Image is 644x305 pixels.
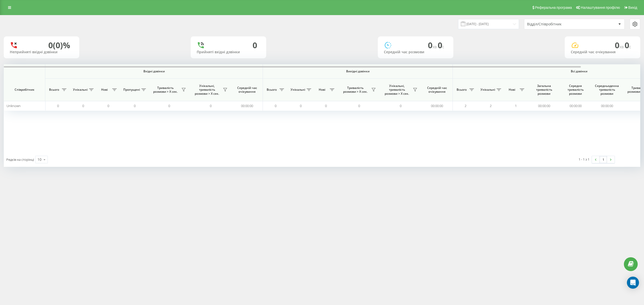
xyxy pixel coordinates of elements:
td: 00:00:00 [421,101,453,111]
div: 0 (0)% [48,40,70,50]
span: c [442,44,444,49]
span: Нові [316,88,328,92]
div: Прийняті вхідні дзвінки [197,50,260,54]
span: Вхідні дзвінки [58,69,250,73]
span: Всього [455,88,468,92]
div: Відділ/Співробітник [527,22,587,26]
span: Середній час очікування [235,86,259,94]
span: Середньоденна тривалість розмови [595,84,619,96]
td: 00:00:00 [528,101,560,111]
span: Унікальні [480,88,495,92]
span: хв [432,44,438,49]
span: 0 [210,104,212,108]
span: Нові [506,88,518,92]
span: c [629,44,631,49]
span: 2 [490,104,492,108]
td: 00:00:00 [231,101,263,111]
div: 1 - 1 з 1 [579,157,589,162]
span: 1 [515,104,517,108]
span: Налаштування профілю [581,6,620,10]
span: 0 [325,104,327,108]
span: 0 [300,104,302,108]
span: 0 [134,104,136,108]
span: 0 [400,104,401,108]
span: Пропущені [123,88,140,92]
span: 0 [615,40,625,50]
span: Всього [48,88,60,92]
span: Тривалість розмови > Х сек. [341,86,370,94]
td: 00:00:00 [591,101,623,111]
span: Вихід [628,6,637,10]
span: Вихідні дзвінки [275,69,441,73]
div: Open Intercom Messenger [627,277,639,289]
span: 0 [168,104,170,108]
div: Неприйняті вхідні дзвінки [10,50,73,54]
span: Реферальна програма [535,6,572,10]
span: Середня тривалість розмови [563,84,587,96]
span: Рядків на сторінці [6,157,34,162]
span: Співробітник [8,88,41,92]
span: Унікальні, тривалість розмови > Х сек. [382,84,411,96]
span: 0 [107,104,109,108]
span: Середній час очікування [425,86,449,94]
span: Всього [265,88,278,92]
span: Нові [98,88,111,92]
td: 00:00:00 [560,101,591,111]
span: 0 [57,104,59,108]
span: 0 [428,40,438,50]
span: 0 [625,40,631,50]
span: Унікальні, тривалість розмови > Х сек. [192,84,221,96]
span: Загальна тривалість розмови [532,84,556,96]
span: хв [619,44,625,49]
div: Середній час очікування [571,50,634,54]
span: Тривалість розмови > Х сек. [151,86,180,94]
a: 1 [599,156,607,163]
span: 0 [275,104,276,108]
span: 2 [465,104,466,108]
div: Середній час розмови [384,50,447,54]
span: Unknown [7,104,21,108]
div: 0 [253,40,257,50]
span: Унікальні [73,88,88,92]
div: 10 [37,157,42,162]
span: 0 [82,104,84,108]
span: Унікальні [291,88,305,92]
span: 0 [358,104,360,108]
span: 0 [438,40,444,50]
